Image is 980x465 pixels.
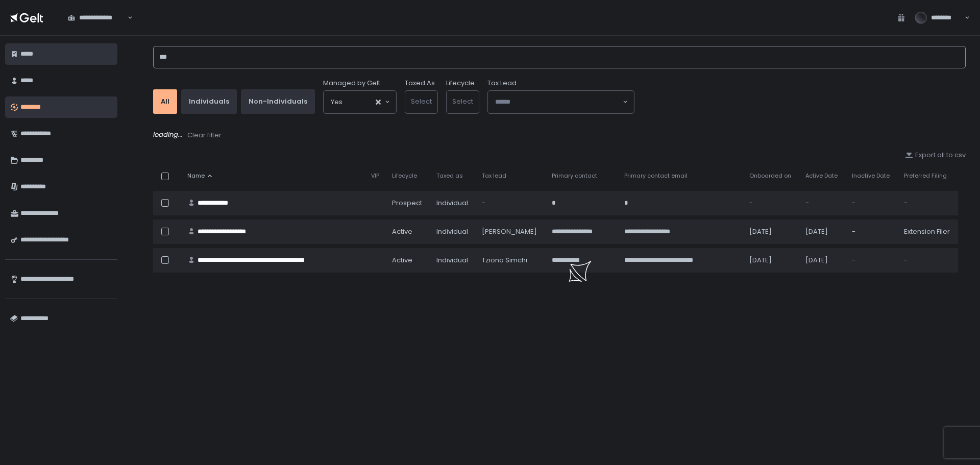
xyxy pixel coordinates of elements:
[852,199,892,208] div: -
[852,172,890,180] span: Inactive Date
[805,199,839,208] div: -
[482,256,540,265] div: Tziona Simchi
[446,79,475,88] label: Lifecycle
[405,79,435,88] label: Taxed As
[187,130,222,140] button: Clear filter
[324,91,396,113] div: Search for option
[241,89,315,114] button: Non-Individuals
[495,97,622,107] input: Search for option
[392,227,412,236] span: active
[436,256,470,265] div: Individual
[392,256,412,265] span: active
[323,79,380,88] span: Managed by Gelt
[187,131,222,140] div: Clear filter
[852,256,892,265] div: -
[331,97,342,107] span: Yes
[805,256,839,265] div: [DATE]
[482,172,506,180] span: Tax lead
[153,89,177,114] button: All
[488,91,634,113] div: Search for option
[436,199,470,208] div: Individual
[482,199,540,208] div: -
[126,13,127,23] input: Search for option
[376,100,381,105] button: Clear Selected
[61,7,133,29] div: Search for option
[342,97,375,107] input: Search for option
[805,172,838,180] span: Active Date
[181,89,237,114] button: Individuals
[749,256,793,265] div: [DATE]
[805,227,839,236] div: [DATE]
[904,199,952,208] div: -
[436,227,470,236] div: Individual
[904,256,952,265] div: -
[487,79,517,88] span: Tax Lead
[371,172,379,180] span: VIP
[436,172,463,180] span: Taxed as
[392,199,422,208] span: prospect
[187,172,205,180] span: Name
[189,97,229,106] div: Individuals
[904,227,952,236] div: Extension Filer
[153,130,966,140] div: loading...
[905,151,966,160] button: Export all to csv
[452,96,473,106] span: Select
[161,97,169,106] div: All
[624,172,688,180] span: Primary contact email
[482,227,540,236] div: [PERSON_NAME]
[249,97,307,106] div: Non-Individuals
[749,227,793,236] div: [DATE]
[749,172,791,180] span: Onboarded on
[749,199,793,208] div: -
[552,172,597,180] span: Primary contact
[852,227,892,236] div: -
[904,172,947,180] span: Preferred Filing
[411,96,432,106] span: Select
[392,172,417,180] span: Lifecycle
